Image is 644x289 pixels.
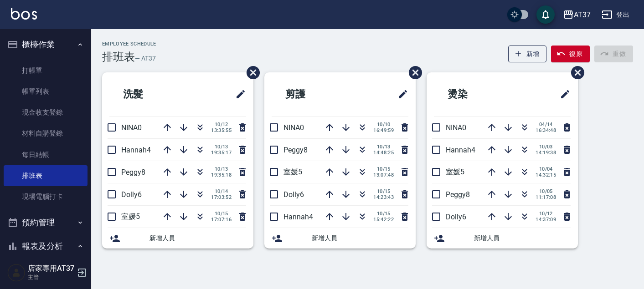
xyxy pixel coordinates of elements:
span: 新增人員 [312,233,408,243]
span: 10/12 [211,122,232,127]
button: 登出 [598,6,633,23]
span: 10/15 [211,211,232,217]
h2: 洗髮 [109,78,193,111]
a: 材料自購登錄 [4,123,88,144]
span: 10/13 [211,144,232,150]
span: 新增人員 [149,233,246,243]
span: 19:35:18 [211,172,232,178]
div: AT37 [574,9,591,20]
span: Peggy8 [283,146,308,154]
span: 14:48:25 [373,150,394,156]
h5: 店家專用AT37 [28,264,74,273]
span: 刪除班表 [402,59,423,86]
span: 刪除班表 [240,59,261,86]
button: 復原 [551,46,590,62]
a: 帳單列表 [4,81,88,102]
div: 新增人員 [264,228,416,248]
a: 現場電腦打卡 [4,186,88,207]
span: 10/12 [536,211,556,217]
span: 10/13 [373,144,394,150]
span: 10/10 [373,122,394,127]
span: 17:03:52 [211,194,232,200]
span: NINA0 [446,123,466,132]
span: Dolly6 [446,213,466,221]
div: 新增人員 [427,228,578,248]
span: Hannah4 [283,213,313,221]
span: Dolly6 [283,190,304,199]
span: 新增人員 [474,233,571,243]
a: 打帳單 [4,60,88,81]
img: Logo [11,8,37,20]
button: 櫃檯作業 [4,33,88,56]
span: 10/03 [536,144,556,150]
span: NINA0 [121,123,142,132]
span: 14:32:15 [536,172,556,178]
a: 每日結帳 [4,144,88,165]
span: 10/15 [373,188,394,194]
a: 排班表 [4,165,88,186]
img: Person [7,264,26,282]
span: Peggy8 [446,190,470,199]
span: 10/05 [536,188,556,194]
h2: Employee Schedule [102,41,156,47]
span: 13:35:55 [211,127,232,133]
span: 室媛5 [121,212,140,221]
span: 16:34:48 [536,127,556,133]
a: 現金收支登錄 [4,102,88,123]
button: save [536,5,555,24]
span: 10/15 [373,166,394,172]
span: 10/04 [536,166,556,172]
span: 室媛5 [446,167,464,176]
span: 13:07:48 [373,172,394,178]
span: Hannah4 [446,146,475,154]
span: 15:42:22 [373,217,394,223]
span: 修改班表的標題 [554,83,571,105]
span: 修改班表的標題 [392,83,408,105]
span: 19:35:17 [211,150,232,156]
span: Dolly6 [121,190,142,199]
span: Hannah4 [121,146,151,154]
span: 室媛5 [283,167,302,176]
span: 10/15 [373,211,394,217]
span: NINA0 [283,123,304,132]
button: 預約管理 [4,211,88,234]
span: 14:19:38 [536,150,556,156]
h3: 排班表 [102,51,135,63]
button: 新增 [508,46,547,62]
button: 報表及分析 [4,234,88,258]
span: 14:37:09 [536,217,556,223]
span: 17:07:16 [211,217,232,223]
button: AT37 [559,5,594,24]
span: 修改班表的標題 [230,83,246,105]
h2: 剪護 [272,78,355,111]
span: Peggy8 [121,168,145,177]
h6: — AT37 [135,54,156,63]
span: 10/14 [211,188,232,194]
span: 16:49:59 [373,127,394,133]
span: 04/14 [536,122,556,127]
span: 14:23:43 [373,194,394,200]
span: 刪除班表 [564,59,586,86]
h2: 燙染 [434,78,518,111]
span: 10/13 [211,166,232,172]
span: 11:17:08 [536,194,556,200]
div: 新增人員 [102,228,253,248]
p: 主管 [28,273,74,281]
